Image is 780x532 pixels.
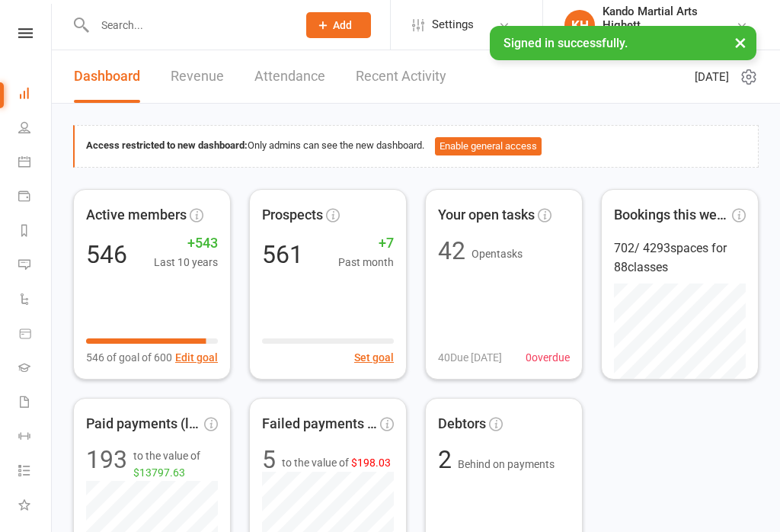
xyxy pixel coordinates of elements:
[503,36,628,50] span: Signed in successfully.
[472,248,523,260] span: Open tasks
[154,232,218,255] span: +543
[18,181,53,215] a: Payments
[727,26,754,59] button: ×
[526,349,570,366] span: 0 overdue
[356,50,446,103] a: Recent Activity
[338,254,394,271] span: Past month
[435,137,542,155] button: Enable general access
[438,445,458,474] span: 2
[438,413,486,435] span: Debtors
[18,146,53,181] a: Calendar
[354,349,394,366] button: Set goal
[18,215,53,249] a: Reports
[614,239,746,277] div: 702 / 4293 spaces for 88 classes
[18,489,53,524] a: What's New
[282,454,391,471] span: to the value of
[86,204,187,226] span: Active members
[262,413,377,435] span: Failed payments (last 30d)
[86,139,248,151] strong: Access restricted to new dashboard:
[614,204,729,226] span: Bookings this week
[306,12,371,38] button: Add
[18,112,53,146] a: People
[564,10,595,40] div: KH
[254,50,325,103] a: Attendance
[458,458,555,470] span: Behind on payments
[262,242,303,267] div: 561
[86,447,127,482] div: 193
[262,447,276,472] div: 5
[18,78,53,112] a: Dashboard
[154,254,218,271] span: Last 10 years
[438,349,502,366] span: 40 Due [DATE]
[86,137,746,155] div: Only admins can see the new dashboard.
[86,413,201,435] span: Paid payments (last 7d)
[86,349,172,366] span: 546 of goal of 600
[695,68,729,86] span: [DATE]
[438,239,465,263] div: 42
[432,8,474,42] span: Settings
[333,19,352,31] span: Add
[133,466,185,479] span: $13797.63
[74,50,140,103] a: Dashboard
[338,232,394,255] span: +7
[18,318,53,352] a: Product Sales
[86,242,127,267] div: 546
[262,204,323,226] span: Prospects
[133,447,218,482] span: to the value of
[603,5,736,32] div: Kando Martial Arts Highett
[438,204,535,226] span: Your open tasks
[171,50,224,103] a: Revenue
[90,14,286,36] input: Search...
[175,349,218,366] button: Edit goal
[351,457,391,469] span: $198.03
